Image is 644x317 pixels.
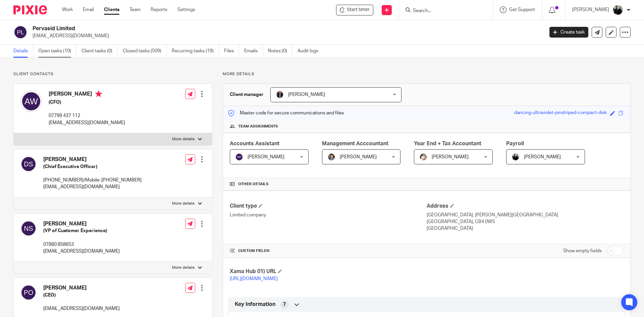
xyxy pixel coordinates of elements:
a: Team [129,6,141,13]
h2: Pervasid Limited [33,25,438,32]
a: Notes (0) [268,45,292,58]
p: 07860 858653 [43,241,120,248]
p: [GEOGRAPHIC_DATA], CB4 0WS [427,218,624,225]
img: svg%3E [235,153,243,161]
img: martin-hickman.jpg [276,91,284,99]
div: dancing-ultraviolet-pinstriped-compact-disk [514,109,607,117]
img: nicky-partington.jpg [512,153,520,161]
img: Kayleigh%20Henson.jpeg [419,153,427,161]
p: Client contacts [13,71,212,77]
a: [URL][DOMAIN_NAME] [230,276,278,281]
p: More details [172,137,195,142]
p: [EMAIL_ADDRESS][DOMAIN_NAME] [33,33,539,39]
p: [EMAIL_ADDRESS][DOMAIN_NAME] [43,305,120,312]
span: [PERSON_NAME] [340,155,377,159]
span: [PERSON_NAME] [524,155,561,159]
input: Search [412,8,473,14]
p: [EMAIL_ADDRESS][DOMAIN_NAME] [43,248,120,255]
img: 1530183611242%20(1).jpg [327,153,335,161]
a: Email [83,6,94,13]
a: Closed tasks (509) [123,45,167,58]
span: Team assignments [238,124,278,129]
p: [GEOGRAPHIC_DATA], [PERSON_NAME][GEOGRAPHIC_DATA] [427,212,624,218]
a: Recurring tasks (19) [172,45,219,58]
img: Pixie [13,5,47,14]
a: Details [13,45,33,58]
a: Work [62,6,73,13]
h4: Client type [230,203,427,210]
div: Pervasid Limited [336,5,373,15]
h5: (CEO) [43,292,120,299]
a: Open tasks (10) [38,45,76,58]
p: [EMAIL_ADDRESS][DOMAIN_NAME] [43,183,142,190]
span: [PERSON_NAME] [432,155,469,159]
a: Client tasks (0) [82,45,118,58]
h4: [PERSON_NAME] [43,284,120,292]
a: Reports [151,6,167,13]
a: Clients [104,6,119,13]
span: Management Acccountant [322,141,388,146]
span: Accounts Assistant [230,141,279,146]
h4: [PERSON_NAME] [43,220,120,227]
a: Emails [244,45,263,58]
label: Show empty fields [563,248,602,254]
h4: CUSTOM FIELDS [230,248,427,254]
p: [EMAIL_ADDRESS][DOMAIN_NAME] [49,119,125,126]
p: [PHONE_NUMBER]/Mobile: [PHONE_NUMBER] [43,177,142,183]
img: svg%3E [13,25,28,39]
p: [GEOGRAPHIC_DATA] [427,225,624,232]
span: Start timer [347,6,370,13]
h5: (CFO) [49,99,125,106]
a: Create task [549,27,588,38]
p: 07799 437 112 [49,112,125,119]
img: svg%3E [20,156,37,172]
span: Year End + Tax Accountant [414,141,481,146]
h4: Xama Hub 01) URL [230,268,427,275]
a: Settings [177,6,195,13]
a: Audit logs [298,45,323,58]
img: svg%3E [20,91,42,112]
span: Payroll [506,141,524,146]
p: Master code for secure communications and files [228,110,344,116]
h3: Client manager [230,91,264,98]
span: 7 [283,301,286,308]
p: More details [223,71,631,77]
h4: Address [427,203,624,210]
p: More details [172,201,195,206]
span: Get Support [509,7,535,12]
p: More details [172,265,195,270]
img: svg%3E [20,220,37,236]
p: Limited company [230,212,427,218]
p: [PERSON_NAME] [572,6,609,13]
h4: [PERSON_NAME] [43,156,142,163]
span: [PERSON_NAME] [248,155,284,159]
span: Key Information [235,301,275,308]
img: nicky-partington.jpg [612,5,623,15]
span: [PERSON_NAME] [288,92,325,97]
span: Other details [238,181,269,187]
img: svg%3E [20,284,37,301]
h5: (VP of Customer Experience) [43,227,120,234]
i: Primary [95,91,102,97]
a: Files [224,45,239,58]
h4: [PERSON_NAME] [49,91,125,99]
h5: (Chief Executive Officer) [43,163,142,170]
